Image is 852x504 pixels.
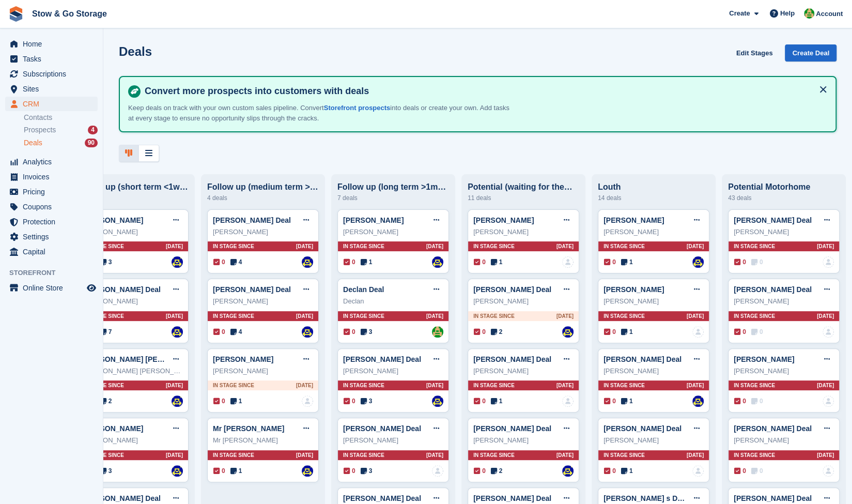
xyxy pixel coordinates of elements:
img: Rob Good-Stephenson [172,395,183,407]
div: 14 deals [598,192,709,204]
img: deal-assignee-blank [692,465,704,477]
div: [PERSON_NAME] [83,227,183,237]
a: Rob Good-Stephenson [172,326,183,338]
div: [PERSON_NAME] [343,227,443,237]
img: Alex Taylor [432,326,443,338]
span: [DATE] [817,381,834,389]
span: 1 [621,327,633,337]
a: Edit Stages [732,44,777,62]
span: Help [780,8,795,19]
span: 4 [230,257,242,267]
a: menu [5,97,98,111]
span: Create [729,8,750,19]
span: Tasks [23,52,85,66]
img: deal-assignee-blank [823,395,834,407]
img: Alex Taylor [804,8,814,19]
span: 0 [734,466,746,476]
span: [DATE] [166,451,183,459]
span: 1 [230,466,242,476]
span: Protection [23,215,85,229]
img: deal-assignee-blank [432,465,443,477]
a: menu [5,155,98,169]
a: [PERSON_NAME] Deal [734,424,812,433]
span: 3 [361,396,373,406]
span: 0 [751,466,763,476]
span: Online Store [23,281,85,295]
a: [PERSON_NAME] s Deal [603,494,688,502]
div: [PERSON_NAME] [473,435,574,446]
span: [DATE] [687,381,704,389]
img: stora-icon-8386f47178a22dfd0bd8f6a31ec36ba5ce8667c1dd55bd0f319d3a0aa187defe.svg [8,6,24,22]
span: In stage since [213,242,254,250]
a: menu [5,82,98,96]
img: Rob Good-Stephenson [562,465,574,477]
a: menu [5,185,98,199]
div: [PERSON_NAME] [734,366,834,376]
a: [PERSON_NAME] Deal [83,494,161,502]
a: Contacts [24,113,98,123]
span: In stage since [603,312,645,320]
span: 7 [100,327,112,337]
span: In stage since [343,381,384,389]
a: Storefront prospects [324,104,391,112]
span: In stage since [213,451,254,459]
span: 0 [474,327,486,337]
span: Deals [24,138,42,148]
a: [PERSON_NAME] Deal [473,355,551,363]
a: [PERSON_NAME] Deal [603,424,681,433]
span: Capital [23,245,85,259]
span: 1 [491,257,503,267]
span: [DATE] [556,242,574,250]
div: [PERSON_NAME] [83,296,183,307]
span: Analytics [23,155,85,169]
span: 0 [213,327,225,337]
a: [PERSON_NAME] Deal [213,216,291,224]
span: 0 [344,466,355,476]
span: 0 [474,396,486,406]
a: deal-assignee-blank [823,465,834,477]
span: 3 [100,257,112,267]
div: Follow up (long term >1month) [337,182,449,192]
span: In stage since [473,312,515,320]
div: [PERSON_NAME] [734,435,834,446]
span: Coupons [23,200,85,214]
span: [DATE] [817,312,834,320]
img: deal-assignee-blank [692,326,704,338]
div: 90 [85,139,98,147]
a: [PERSON_NAME] Deal [603,355,681,363]
h4: Convert more prospects into customers with deals [141,85,827,97]
span: In stage since [83,381,124,389]
span: 0 [344,257,355,267]
span: 1 [621,396,633,406]
span: [DATE] [166,381,183,389]
a: Rob Good-Stephenson [432,256,443,268]
a: menu [5,67,98,81]
span: 0 [474,257,486,267]
span: [DATE] [817,242,834,250]
img: Rob Good-Stephenson [432,395,443,407]
a: [PERSON_NAME] [83,216,143,224]
img: Rob Good-Stephenson [302,326,313,338]
span: 0 [734,327,746,337]
span: 4 [230,327,242,337]
a: Create Deal [785,44,836,62]
img: deal-assignee-blank [823,326,834,338]
img: Rob Good-Stephenson [302,256,313,268]
div: Potential (waiting for them to call back) [468,182,579,192]
span: Invoices [23,170,85,184]
a: Rob Good-Stephenson [302,465,313,477]
span: [DATE] [426,451,443,459]
span: In stage since [343,451,384,459]
a: Rob Good-Stephenson [692,395,704,407]
span: 1 [361,257,373,267]
div: [PERSON_NAME] [473,227,574,237]
a: Deals 90 [24,138,98,148]
a: [PERSON_NAME] [473,216,534,224]
div: [PERSON_NAME] [343,435,443,446]
a: deal-assignee-blank [562,256,574,268]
